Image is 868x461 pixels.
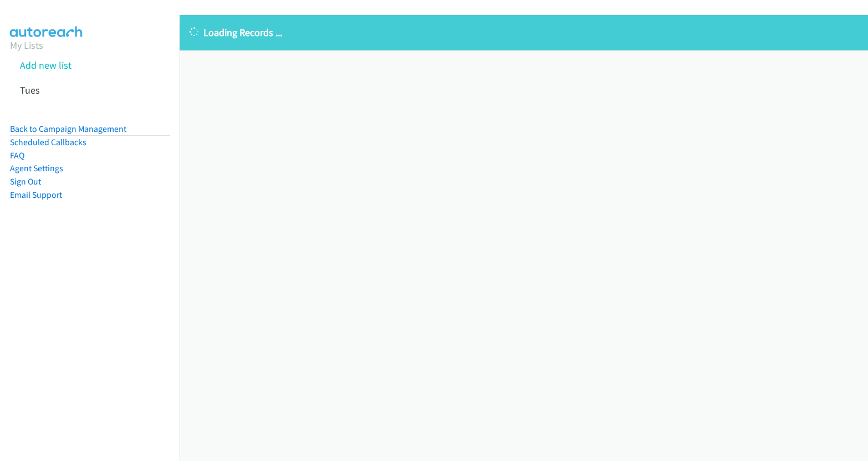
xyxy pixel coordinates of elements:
a: My Lists [10,39,43,52]
p: Loading Records ... [190,25,858,40]
a: Tues [20,84,40,96]
a: Back to Campaign Management [10,124,126,134]
a: Email Support [10,189,62,200]
a: Scheduled Callbacks [10,137,86,147]
a: Agent Settings [10,163,63,173]
a: FAQ [10,150,24,161]
a: Sign Out [10,176,41,187]
a: Add new list [20,59,72,71]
